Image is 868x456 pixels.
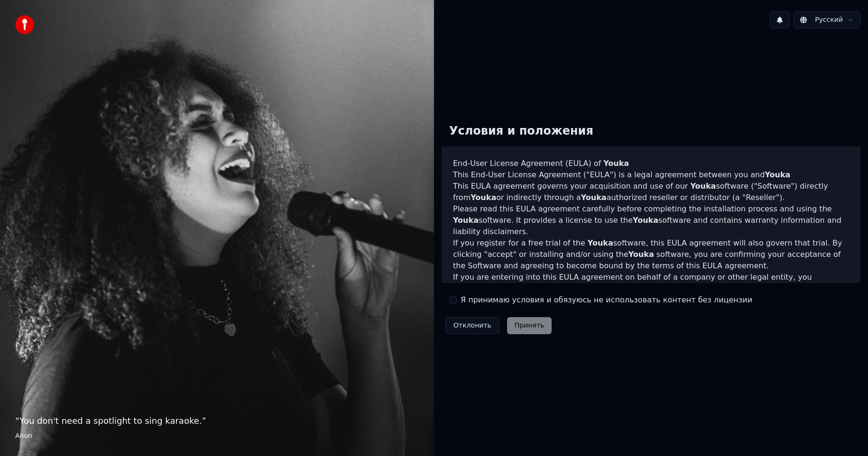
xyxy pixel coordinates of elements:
[445,317,499,334] button: Отклонить
[765,170,790,179] span: Youka
[581,193,607,202] span: Youka
[453,203,849,237] p: Please read this EULA agreement carefully before completing the installation process and using th...
[471,193,496,202] span: Youka
[15,431,419,441] footer: Anon
[453,169,849,181] p: This End-User License Agreement ("EULA") is a legal agreement between you and
[453,181,849,203] p: This EULA agreement governs your acquisition and use of our software ("Software") directly from o...
[633,216,658,225] span: Youka
[628,250,654,259] span: Youka
[15,15,34,34] img: youka
[603,159,629,168] span: Youka
[588,238,613,247] span: Youka
[15,414,419,428] p: “ You don't need a spotlight to sing karaoke. ”
[453,216,479,225] span: Youka
[461,294,752,306] label: Я принимаю условия и обязуюсь не использовать контент без лицензии
[453,272,849,317] p: If you are entering into this EULA agreement on behalf of a company or other legal entity, you re...
[442,116,601,146] div: Условия и положения
[690,182,716,191] span: Youka
[453,158,849,169] h3: End-User License Agreement (EULA) of
[453,237,849,272] p: If you register for a free trial of the software, this EULA agreement will also govern that trial...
